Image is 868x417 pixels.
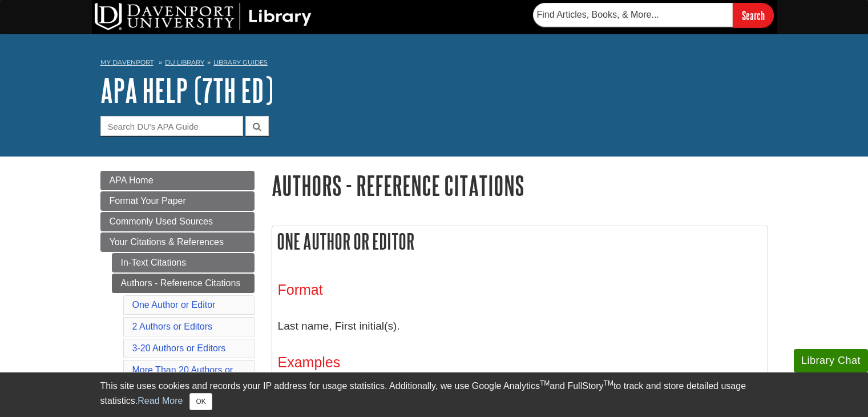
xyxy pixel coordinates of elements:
sup: TM [604,379,613,387]
a: 2 Authors or Editors [132,322,213,331]
a: Your Citations & References [100,232,255,252]
a: Commonly Used Sources [100,212,255,231]
button: Close [189,393,212,410]
form: Searches DU Library's articles, books, and more [533,3,774,27]
nav: breadcrumb [100,55,768,73]
a: Format Your Paper [100,191,255,211]
h2: One Author or Editor [272,226,768,256]
span: APA Home [110,175,154,185]
img: DU Library [95,3,312,30]
span: Format Your Paper [110,196,186,206]
a: In-Text Citations [112,253,255,272]
a: 3-20 Authors or Editors [132,343,226,353]
h1: Authors - Reference Citations [272,171,768,200]
a: Authors - Reference Citations [112,274,255,293]
div: This site uses cookies and records your IP address for usage statistics. Additionally, we use Goo... [100,379,768,410]
a: Read More [138,396,183,406]
span: Your Citations & References [110,237,224,247]
a: APA Help (7th Ed) [100,73,273,108]
input: Search [733,3,774,27]
span: Commonly Used Sources [110,216,213,226]
h3: Examples [278,354,762,371]
a: One Author or Editor [132,300,216,310]
a: APA Home [100,171,255,190]
a: My Davenport [100,58,154,67]
input: Search DU's APA Guide [100,116,243,136]
input: Find Articles, Books, & More... [533,3,733,27]
a: Library Guides [213,58,268,66]
button: Library Chat [794,349,868,372]
h3: Format [278,282,762,298]
a: More Than 20 Authors or Editors [132,365,233,388]
p: Last name, First initial(s). [278,310,762,343]
sup: TM [540,379,550,387]
a: DU Library [165,58,204,66]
